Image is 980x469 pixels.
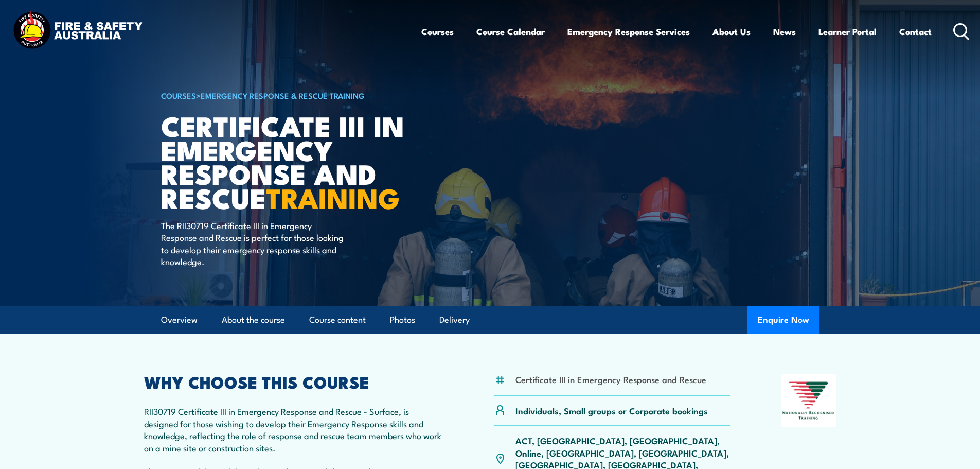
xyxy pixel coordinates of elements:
h6: > [161,89,415,101]
p: Individuals, Small groups or Corporate bookings [515,405,708,416]
a: Delivery [439,306,470,334]
img: Nationally Recognised Training logo. [781,374,836,427]
a: Emergency Response Services [567,18,690,45]
a: About Us [712,18,751,45]
li: Certificate III in Emergency Response and Rescue [515,373,706,385]
a: Course Calendar [476,18,545,45]
a: About the course [222,306,285,334]
h2: WHY CHOOSE THIS COURSE [144,374,444,389]
p: The RII30719 Certificate III in Emergency Response and Rescue is perfect for those looking to dev... [161,219,349,268]
a: News [773,18,796,45]
a: Learner Portal [818,18,877,45]
button: Enquire Now [747,306,819,334]
a: Overview [161,306,198,334]
a: Courses [421,18,454,45]
h1: Certificate III in Emergency Response and Rescue [161,113,415,210]
a: Contact [899,18,932,45]
a: Course content [309,306,366,334]
a: COURSES [161,90,196,101]
a: Emergency Response & Rescue Training [201,90,365,101]
a: Photos [390,306,415,334]
strong: TRAINING [266,176,400,218]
